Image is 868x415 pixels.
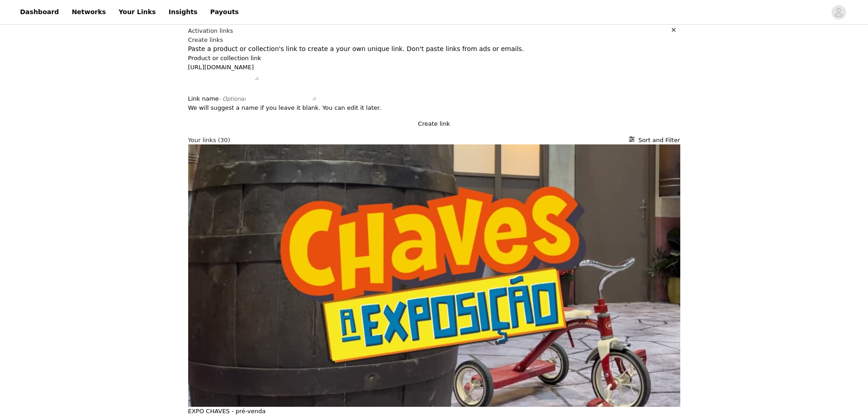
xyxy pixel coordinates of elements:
a: Insights [163,2,203,22]
p: Paste a product or collection's link to create a your own unique link. Don't paste links from ads... [188,44,680,54]
button: Sort and Filter [629,136,680,145]
label: Link name [188,95,246,102]
a: Your Links [113,2,161,22]
div: avatar [834,5,843,20]
a: Networks [66,2,111,22]
label: Product or collection link [188,55,261,61]
span: - Optional [219,96,246,102]
img: Chaves: A exposição - Rio de Janeiro - Ingressos | Fever [188,144,680,407]
a: Dashboard [15,2,64,22]
textarea: [URL][DOMAIN_NAME] [188,63,259,81]
a: Payouts [205,2,244,22]
h2: Your links (30) [188,136,230,145]
h1: Activation links [188,26,233,36]
button: Create link [188,119,680,128]
div: We will suggest a name if you leave it blank. You can edit it later. [188,103,680,113]
h2: Create links [188,36,680,45]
